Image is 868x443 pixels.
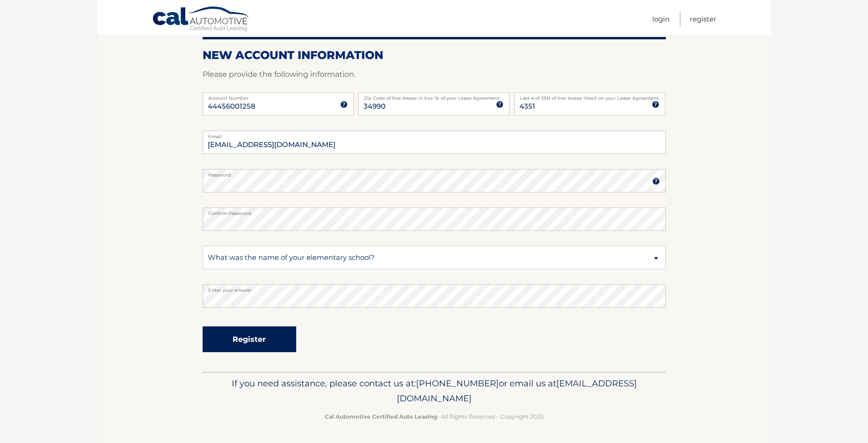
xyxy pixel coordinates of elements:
img: tooltip.svg [340,101,348,108]
span: [PHONE_NUMBER] [416,378,499,389]
img: tooltip.svg [496,101,503,108]
p: Please provide the following information. [203,68,666,81]
input: Zip Code [358,92,510,116]
label: Confirm Password [203,207,666,215]
span: [EMAIL_ADDRESS][DOMAIN_NAME] [397,378,637,404]
img: tooltip.svg [652,177,660,185]
label: Enter your answer [203,284,666,292]
label: Email [203,131,666,138]
button: Register [203,326,296,352]
label: Last 4 of SSN of first lessee listed on your Lease Agreement [514,92,665,100]
a: Register [690,11,716,27]
h2: New Account Information [203,48,666,62]
p: - All Rights Reserved - Copyright 2025 [209,412,660,421]
a: Cal Automotive [152,6,250,33]
strong: Cal Automotive Certified Auto Leasing [325,413,437,420]
label: Zip Code of first lessee in box 1b of your Lease Agreement [358,92,510,100]
label: Account Number [203,92,354,100]
label: Password [203,169,666,177]
input: SSN or EIN (last 4 digits only) [514,92,665,116]
a: Login [652,11,670,27]
img: tooltip.svg [652,101,659,108]
input: Account Number [203,92,354,116]
input: Email [203,131,666,154]
p: If you need assistance, please contact us at: or email us at [209,376,660,406]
